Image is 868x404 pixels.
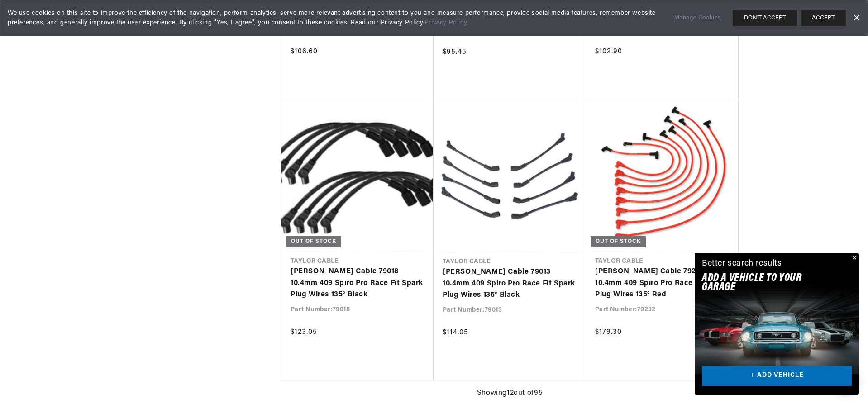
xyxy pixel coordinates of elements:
a: Privacy Policy. [424,19,468,26]
span: Showing 12 out of 95 [477,388,543,399]
button: Close [848,253,859,264]
button: DON'T ACCEPT [733,10,797,26]
a: [PERSON_NAME] Cable 79232 10.4mm 409 Spiro Pro Race Fit Spark Plug Wires 135° Red [595,266,729,301]
a: Dismiss Banner [849,11,863,25]
span: We use cookies on this site to improve the efficiency of the navigation, perform analytics, serve... [8,9,662,28]
a: [PERSON_NAME] Cable 79013 10.4mm 409 Spiro Pro Race Fit Spark Plug Wires 135° Black [443,266,577,301]
button: ACCEPT [801,10,846,26]
h2: Add A VEHICLE to your garage [702,274,829,292]
a: Manage Cookies [674,14,721,23]
a: + ADD VEHICLE [702,366,852,386]
div: Better search results [702,257,782,271]
a: [PERSON_NAME] Cable 79018 10.4mm 409 Spiro Pro Race Fit Spark Plug Wires 135° Black [291,266,424,301]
